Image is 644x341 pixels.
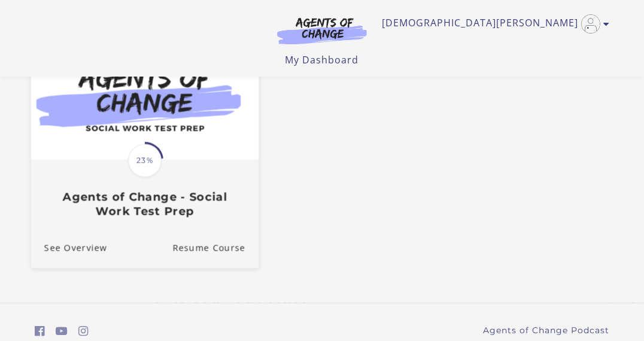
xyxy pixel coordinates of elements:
i: https://www.instagram.com/agentsofchangeprep/ (Open in a new window) [78,325,89,337]
a: https://www.instagram.com/agentsofchangeprep/ (Open in a new window) [78,322,89,340]
img: Agents of Change Logo [265,17,379,44]
a: My Dashboard [285,53,359,66]
a: https://www.youtube.com/c/AgentsofChangeTestPrepbyMeaganMitchell (Open in a new window) [56,322,68,340]
i: https://www.youtube.com/c/AgentsofChangeTestPrepbyMeaganMitchell (Open in a new window) [56,325,68,337]
i: https://www.facebook.com/groups/aswbtestprep (Open in a new window) [35,325,45,337]
a: Agents of Change Podcast [483,324,609,337]
a: https://www.facebook.com/groups/aswbtestprep (Open in a new window) [35,322,45,340]
a: Toggle menu [382,14,603,34]
a: Agents of Change - Social Work Test Prep: Resume Course [172,228,259,268]
span: 23% [128,144,162,178]
a: Agents of Change - Social Work Test Prep: See Overview [31,228,107,268]
h3: Agents of Change - Social Work Test Prep [44,190,245,218]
